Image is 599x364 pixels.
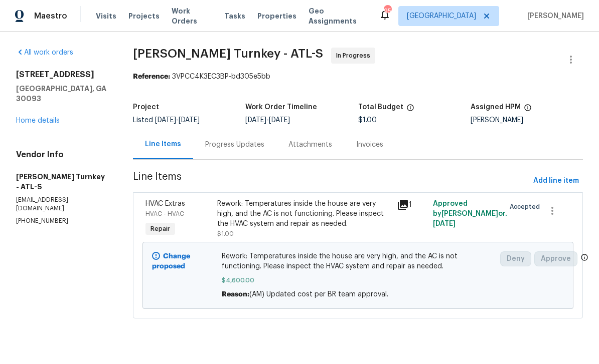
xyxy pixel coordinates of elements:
span: Reason: [222,291,249,298]
h5: [GEOGRAPHIC_DATA], GA 30093 [16,84,109,104]
h5: Total Budget [358,104,403,111]
span: Repair [146,224,174,234]
span: [DATE] [269,117,290,124]
span: The total cost of line items that have been proposed by Opendoor. This sum includes line items th... [406,104,414,117]
span: Only a market manager or an area construction manager can approve [580,253,588,264]
h5: Work Order Timeline [245,104,317,111]
h5: Project [133,104,159,111]
span: Visits [96,11,116,21]
div: Progress Updates [205,140,264,150]
span: [GEOGRAPHIC_DATA] [407,11,476,21]
div: Attachments [288,140,332,150]
span: Properties [257,11,296,21]
span: [PERSON_NAME] [523,11,584,21]
span: Line Items [133,172,529,190]
span: Accepted [510,202,544,212]
button: Approve [534,251,577,266]
span: - [155,117,200,124]
span: $1.00 [358,117,377,124]
p: [EMAIL_ADDRESS][DOMAIN_NAME] [16,196,109,213]
a: All work orders [16,49,73,56]
span: Projects [128,11,160,21]
div: Invoices [356,140,383,150]
div: 3VPCC4K3EC3BP-bd305e5bb [133,72,583,82]
span: HVAC Extras [145,200,185,207]
span: [DATE] [245,117,266,124]
a: Home details [16,117,60,124]
span: Listed [133,117,200,124]
span: Work Orders [172,6,212,26]
h5: [PERSON_NAME] Turnkey - ATL-S [16,172,109,192]
button: Deny [500,251,531,266]
span: [DATE] [433,220,456,227]
span: Add line item [533,175,579,187]
span: Rework: Temperatures inside the house are very high, and the AC is not functioning. Please inspec... [222,251,494,271]
span: Tasks [224,13,245,20]
button: Add line item [529,172,583,190]
p: [PHONE_NUMBER] [16,217,109,225]
div: 95 [384,6,391,16]
span: (AM) Updated cost per BR team approval. [249,291,388,298]
h5: Assigned HPM [471,104,521,111]
div: 1 [397,199,427,211]
div: [PERSON_NAME] [471,117,583,124]
span: In Progress [336,51,374,61]
span: [DATE] [179,117,200,124]
h2: [STREET_ADDRESS] [16,70,109,80]
div: Rework: Temperatures inside the house are very high, and the AC is not functioning. Please inspec... [217,199,391,229]
span: The hpm assigned to this work order. [524,104,532,117]
span: - [245,117,290,124]
span: HVAC - HVAC [145,211,184,217]
h4: Vendor Info [16,150,109,160]
span: $4,600.00 [222,275,494,285]
span: Approved by [PERSON_NAME] on [433,200,507,227]
b: Change proposed [152,253,190,270]
span: Geo Assignments [309,6,367,26]
div: Line Items [145,139,181,149]
span: [DATE] [155,117,176,124]
span: Maestro [34,11,67,21]
span: [PERSON_NAME] Turnkey - ATL-S [133,48,323,60]
b: Reference: [133,73,170,80]
span: $1.00 [217,231,234,237]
